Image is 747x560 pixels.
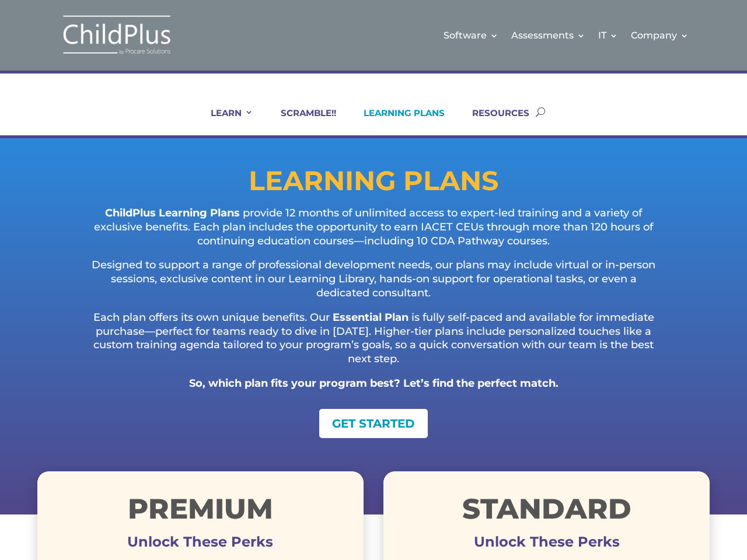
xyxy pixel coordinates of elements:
a: Software [444,12,498,59]
a: RESOURCES [458,107,529,135]
a: GET STARTED [319,409,428,438]
a: Assessments [511,12,585,59]
a: SCRAMBLE!! [266,107,336,135]
h3: Unlock These Perks [383,542,710,548]
strong: ChildPlus Learning Plans [105,206,240,219]
h1: STANDARD [383,495,710,528]
p: provide 12 months of unlimited access to expert-led training and a variety of exclusive benefits.... [84,206,663,258]
strong: Essential Plan [333,311,409,324]
p: Each plan offers its own unique benefits. Our is fully self-paced and available for immediate pur... [84,311,663,377]
strong: So, which plan fits your program best? Let’s find the perfect match. [189,377,558,390]
h3: Unlock These Perks [37,542,364,548]
h1: LEARNING PLANS [37,167,710,200]
h1: Premium [37,495,364,528]
a: Company [631,12,689,59]
a: LEARN [196,107,253,135]
a: IT [598,12,618,59]
p: Designed to support a range of professional development needs, our plans may include virtual or i... [84,258,663,310]
a: LEARNING PLANS [349,107,445,135]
